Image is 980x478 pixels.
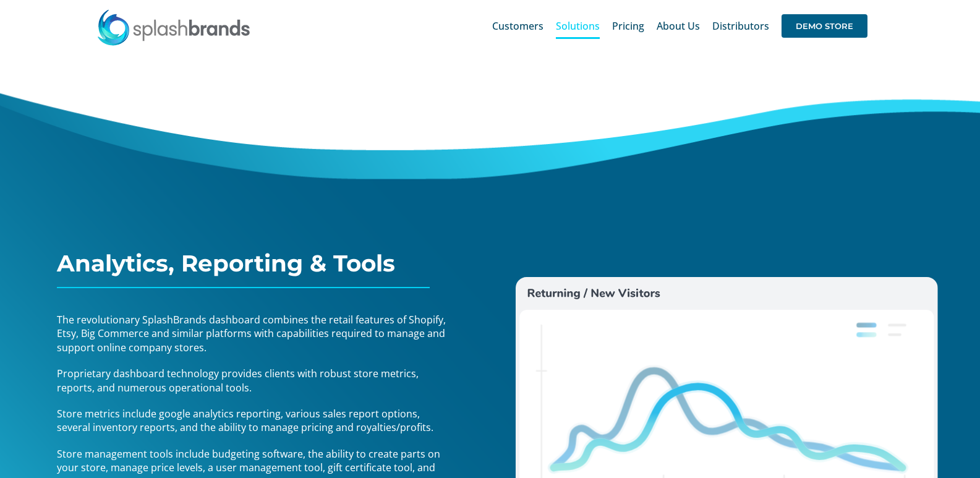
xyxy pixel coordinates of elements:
span: Customers [492,21,543,31]
span: Solutions [556,21,600,31]
a: Customers [492,6,543,46]
span: Store metrics include google analytics reporting, various sales report options, several inventory... [57,407,433,434]
span: The revolutionary SplashBrands dashboard combines the retail features of Shopify, Etsy, Big Comme... [57,313,446,354]
a: Distributors [712,6,769,46]
span: Distributors [712,21,769,31]
nav: Main Menu [492,6,867,46]
span: DEMO STORE [782,14,867,38]
img: SplashBrands.com Logo [96,9,251,46]
span: Proprietary dashboard technology provides clients with robust store metrics, reports, and numerou... [57,367,419,394]
span: Analytics, Reporting & Tools [57,249,395,277]
a: Pricing [612,6,644,46]
a: DEMO STORE [782,6,867,46]
span: Pricing [612,21,644,31]
span: About Us [657,21,700,31]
